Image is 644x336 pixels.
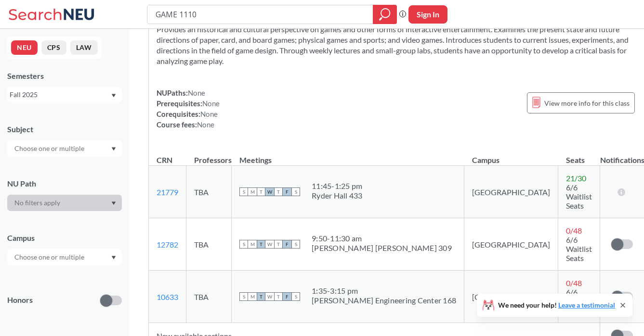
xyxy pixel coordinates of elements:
span: F [283,187,291,196]
td: [GEOGRAPHIC_DATA] [464,166,558,218]
span: View more info for this class [544,97,630,109]
div: 1:35 - 3:15 pm [312,286,456,296]
div: magnifying glass [373,5,397,24]
div: 11:45 - 1:25 pm [312,181,363,191]
div: Dropdown arrow [7,140,122,157]
span: W [265,240,274,249]
input: Choose one or multiple [10,143,91,154]
span: T [257,187,265,196]
a: 21779 [157,187,178,197]
td: [GEOGRAPHIC_DATA] [464,218,558,271]
span: S [239,292,248,301]
span: T [257,292,265,301]
span: F [283,292,291,301]
span: S [239,240,248,249]
a: Leave a testimonial [558,301,615,309]
td: [GEOGRAPHIC_DATA] [464,271,558,323]
button: NEU [11,40,38,55]
span: 0 / 48 [566,278,582,287]
div: NUPaths: Prerequisites: Corequisites: Course fees: [157,87,220,130]
span: F [283,240,291,249]
span: M [248,187,257,196]
th: Campus [464,145,558,166]
div: Subject [7,124,122,135]
a: 10633 [157,292,178,301]
svg: Dropdown arrow [111,94,116,98]
div: Ryder Hall 433 [312,191,363,200]
button: CPS [41,40,66,55]
span: None [202,99,220,108]
th: Seats [558,145,600,166]
span: S [239,187,248,196]
div: Fall 2025 [10,89,110,100]
span: T [274,187,283,196]
th: Professors [186,145,232,166]
span: W [265,187,274,196]
span: T [274,292,283,301]
span: We need your help! [498,302,615,309]
span: T [257,240,265,249]
span: 6/6 Waitlist Seats [566,287,592,315]
button: Sign In [408,5,447,24]
span: 21 / 30 [566,174,586,183]
a: 12782 [157,240,178,249]
section: Provides an historical and cultural perspective on games and other forms of interactive entertain... [157,24,637,66]
span: M [248,292,257,301]
svg: Dropdown arrow [111,201,116,205]
span: S [291,187,300,196]
span: None [197,120,214,129]
div: Semesters [7,71,122,81]
span: S [291,240,300,249]
div: Campus [7,233,122,243]
div: [PERSON_NAME] [PERSON_NAME] 309 [312,243,452,253]
span: 0 / 48 [566,226,582,235]
div: Dropdown arrow [7,195,122,211]
span: W [265,292,274,301]
span: 6/6 Waitlist Seats [566,235,592,262]
span: 6/6 Waitlist Seats [566,183,592,210]
span: T [274,240,283,249]
th: Meetings [232,145,464,166]
td: TBA [186,271,232,323]
span: None [188,88,205,97]
svg: Dropdown arrow [111,147,116,151]
div: Dropdown arrow [7,249,122,265]
div: [PERSON_NAME] Engineering Center 168 [312,296,456,305]
svg: magnifying glass [379,8,391,21]
span: None [200,110,218,118]
span: S [291,292,300,301]
td: TBA [186,218,232,271]
div: 9:50 - 11:30 am [312,234,452,243]
input: Class, professor, course number, "phrase" [155,6,366,23]
span: M [248,240,257,249]
div: Fall 2025Dropdown arrow [7,87,122,102]
input: Choose one or multiple [10,251,91,263]
div: CRN [157,155,172,165]
button: LAW [70,40,98,55]
svg: Dropdown arrow [111,256,116,260]
td: TBA [186,166,232,218]
div: NU Path [7,178,122,189]
p: Honors [7,295,33,306]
